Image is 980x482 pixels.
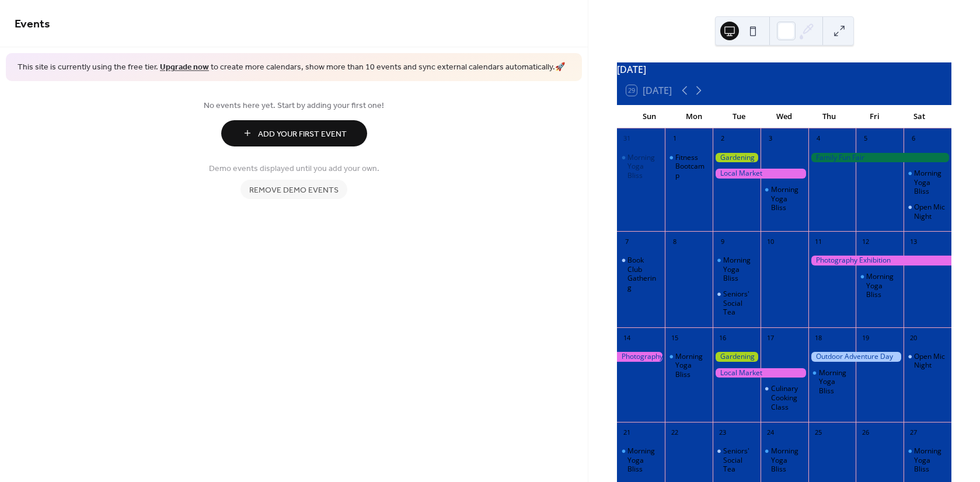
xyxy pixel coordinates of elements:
[771,446,804,474] div: Morning Yoga Bliss
[761,446,808,474] div: Morning Yoga Bliss
[15,99,573,111] span: No events here yet. Start by adding your first one!
[249,184,339,196] span: Remove demo events
[713,153,761,163] div: Gardening Workshop
[18,62,565,74] span: This site is currently using the free tier. to create more calendars, show more than 10 events an...
[764,235,777,248] div: 10
[665,153,713,180] div: Fitness Bootcamp
[808,153,951,163] div: Family Fun Fair
[617,352,665,362] div: Photography Exhibition
[812,331,825,344] div: 18
[859,426,872,439] div: 26
[668,132,681,145] div: 1
[713,368,808,378] div: Local Market
[716,426,729,439] div: 23
[672,105,717,128] div: Mon
[668,331,681,344] div: 15
[897,105,942,128] div: Sat
[626,105,671,128] div: Sun
[764,132,777,145] div: 3
[904,446,951,474] div: Morning Yoga Bliss
[723,289,756,317] div: Seniors' Social Tea
[620,426,633,439] div: 21
[808,352,904,362] div: Outdoor Adventure Day
[620,331,633,344] div: 14
[221,120,367,146] button: Add Your First Event
[812,132,825,145] div: 4
[668,426,681,439] div: 22
[904,169,951,196] div: Morning Yoga Bliss
[808,256,951,266] div: Photography Exhibition
[723,446,756,474] div: Seniors' Social Tea
[15,13,50,36] span: Events
[808,368,856,396] div: Morning Yoga Bliss
[914,169,947,196] div: Morning Yoga Bliss
[668,235,681,248] div: 8
[723,256,756,283] div: Morning Yoga Bliss
[627,153,660,180] div: Morning Yoga Bliss
[713,289,761,317] div: Seniors' Social Tea
[620,235,633,248] div: 7
[819,368,852,396] div: Morning Yoga Bliss
[617,62,951,76] div: [DATE]
[859,331,872,344] div: 19
[713,256,761,283] div: Morning Yoga Bliss
[716,235,729,248] div: 9
[907,132,920,145] div: 6
[716,132,729,145] div: 2
[617,446,665,474] div: Morning Yoga Bliss
[914,446,947,474] div: Morning Yoga Bliss
[617,256,665,292] div: Book Club Gathering
[812,426,825,439] div: 25
[761,185,808,212] div: Morning Yoga Bliss
[209,162,379,174] span: Demo events displayed until you add your own.
[914,352,947,370] div: Open Mic Night
[675,352,708,379] div: Morning Yoga Bliss
[716,331,729,344] div: 16
[907,426,920,439] div: 27
[904,202,951,221] div: Open Mic Night
[675,153,708,180] div: Fitness Bootcamp
[852,105,897,128] div: Fri
[713,446,761,474] div: Seniors' Social Tea
[764,426,777,439] div: 24
[907,331,920,344] div: 20
[717,105,762,128] div: Tue
[907,235,920,248] div: 13
[764,331,777,344] div: 17
[160,60,209,75] a: Upgrade now
[807,105,852,128] div: Thu
[856,272,904,299] div: Morning Yoga Bliss
[812,235,825,248] div: 11
[713,169,808,179] div: Local Market
[15,120,573,146] a: Add Your First Event
[762,105,807,128] div: Wed
[617,153,665,180] div: Morning Yoga Bliss
[914,202,947,221] div: Open Mic Night
[771,384,804,411] div: Culinary Cooking Class
[620,132,633,145] div: 31
[627,256,660,292] div: Book Club Gathering
[904,352,951,370] div: Open Mic Night
[859,132,872,145] div: 5
[258,128,347,140] span: Add Your First Event
[771,185,804,212] div: Morning Yoga Bliss
[627,446,660,474] div: Morning Yoga Bliss
[761,384,808,411] div: Culinary Cooking Class
[240,180,347,199] button: Remove demo events
[665,352,713,379] div: Morning Yoga Bliss
[859,235,872,248] div: 12
[713,352,761,362] div: Gardening Workshop
[866,272,899,299] div: Morning Yoga Bliss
